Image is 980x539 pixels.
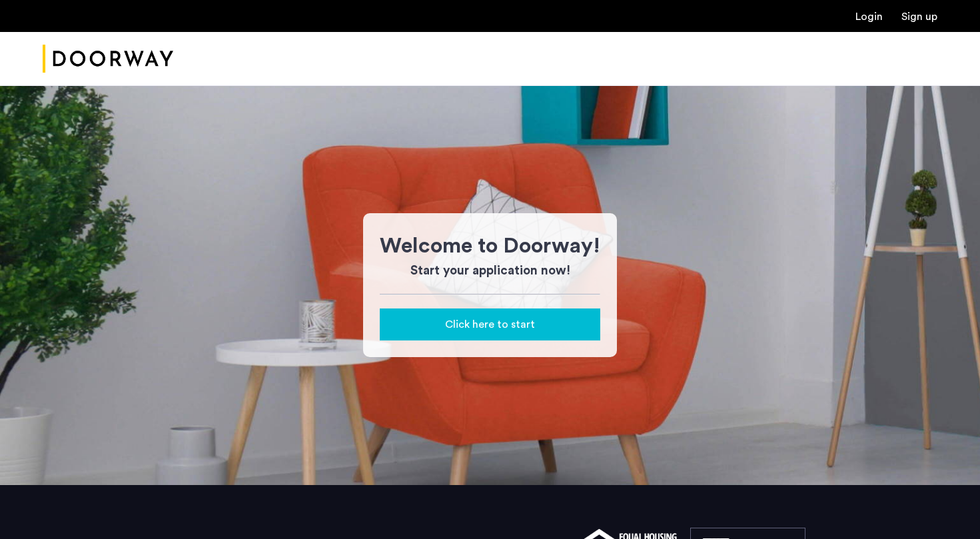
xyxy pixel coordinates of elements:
[43,34,173,84] a: Cazamio Logo
[901,11,937,22] a: Registration
[445,316,535,332] span: Click here to start
[855,11,883,22] a: Login
[380,230,600,262] h1: Welcome to Doorway!
[380,262,600,280] h3: Start your application now!
[380,308,600,340] button: button
[43,34,173,84] img: logo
